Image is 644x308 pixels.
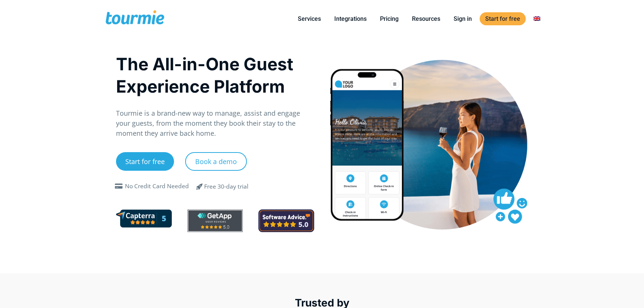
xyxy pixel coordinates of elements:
[406,14,446,23] a: Resources
[116,108,314,138] p: Tourmie is a brand-new way to manage, assist and engage your guests, from the moment they book th...
[191,182,209,191] span: 
[292,14,326,23] a: Services
[204,182,248,191] div: Free 30-day trial
[116,152,174,171] a: Start for free
[185,152,247,171] a: Book a demo
[125,182,189,191] div: No Credit Card Needed
[116,53,314,97] h1: The All-in-One Guest Experience Platform
[113,183,125,189] span: 
[374,14,404,23] a: Pricing
[448,14,477,23] a: Sign in
[329,14,372,23] a: Integrations
[480,12,526,25] a: Start for free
